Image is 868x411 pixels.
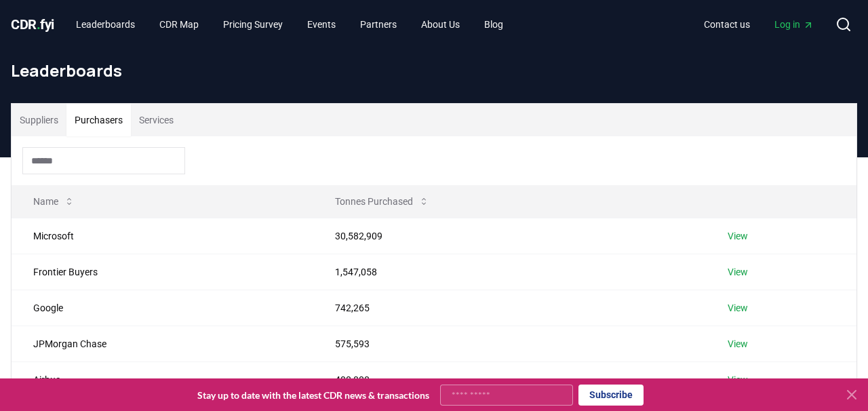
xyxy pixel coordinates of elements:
a: View [728,373,748,387]
td: 1,547,058 [313,254,706,290]
td: Frontier Buyers [12,254,313,290]
button: Suppliers [12,104,66,136]
a: View [728,337,748,351]
button: Name [22,188,85,215]
span: CDR fyi [11,16,54,33]
a: About Us [410,12,471,37]
span: . [37,16,41,33]
a: Partners [349,12,408,37]
button: Tonnes Purchased [324,188,440,215]
h1: Leaderboards [11,60,857,81]
td: Airbus [12,361,313,397]
td: 30,582,909 [313,218,706,254]
td: Microsoft [12,218,313,254]
td: 742,265 [313,290,706,326]
a: View [728,301,748,315]
button: Services [131,104,182,136]
button: Purchasers [66,104,131,136]
a: CDR.fyi [11,15,54,34]
a: Events [296,12,347,37]
a: Contact us [693,12,761,37]
a: Blog [473,12,514,37]
td: 400,000 [313,361,706,397]
a: View [728,265,748,279]
span: Log in [774,18,814,31]
nav: Main [65,12,514,37]
td: 575,593 [313,326,706,361]
td: Google [12,290,313,326]
a: CDR Map [149,12,210,37]
a: Log in [764,12,825,37]
a: Leaderboards [65,12,146,37]
nav: Main [693,12,825,37]
a: View [728,229,748,243]
td: JPMorgan Chase [12,326,313,361]
a: Pricing Survey [212,12,294,37]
